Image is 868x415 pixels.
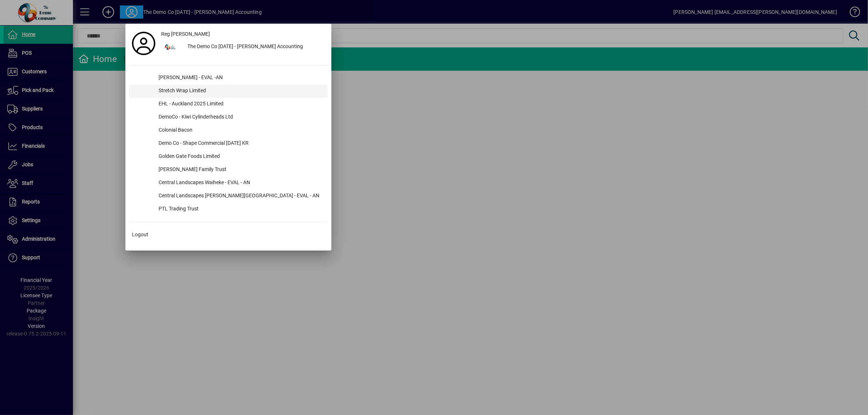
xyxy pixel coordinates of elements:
div: [PERSON_NAME] - EVAL -AN [153,71,328,85]
span: Logout [132,231,148,238]
button: Central Landscapes [PERSON_NAME][GEOGRAPHIC_DATA] - EVAL - AN [129,190,328,203]
span: Reg [PERSON_NAME] [161,30,210,38]
button: PTL Trading Trust [129,203,328,216]
button: Stretch Wrap Limited [129,85,328,98]
div: EHL - Auckland 2025 Limited [153,98,328,111]
div: Demo Co - Shape Commercial [DATE] KR [153,137,328,150]
a: Profile [129,37,158,50]
button: [PERSON_NAME] Family Trust [129,163,328,177]
button: Logout [129,228,328,241]
button: Colonial Bacon [129,124,328,137]
div: Stretch Wrap Limited [153,85,328,98]
div: Central Landscapes [PERSON_NAME][GEOGRAPHIC_DATA] - EVAL - AN [153,190,328,203]
button: Golden Gate Foods Limited [129,150,328,163]
button: [PERSON_NAME] - EVAL -AN [129,71,328,85]
a: Reg [PERSON_NAME] [158,27,328,40]
button: EHL - Auckland 2025 Limited [129,98,328,111]
div: The Demo Co [DATE] - [PERSON_NAME] Accounting [182,40,328,54]
div: PTL Trading Trust [153,203,328,216]
div: [PERSON_NAME] Family Trust [153,163,328,177]
div: Golden Gate Foods Limited [153,150,328,163]
div: Colonial Bacon [153,124,328,137]
button: DemoCo - Kiwi Cylinderheads Ltd [129,111,328,124]
div: Central Landscapes Waiheke - EVAL - AN [153,177,328,190]
button: Demo Co - Shape Commercial [DATE] KR [129,137,328,150]
div: DemoCo - Kiwi Cylinderheads Ltd [153,111,328,124]
button: The Demo Co [DATE] - [PERSON_NAME] Accounting [158,40,328,54]
button: Central Landscapes Waiheke - EVAL - AN [129,177,328,190]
